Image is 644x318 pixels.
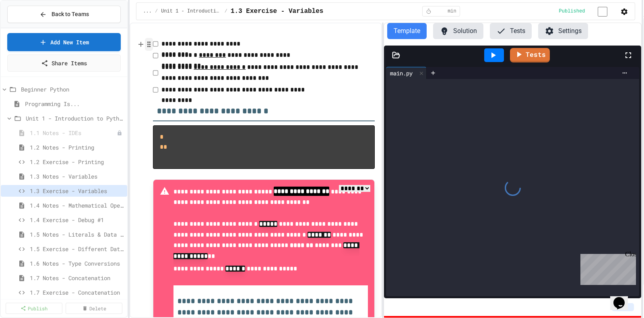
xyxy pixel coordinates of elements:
a: Share Items [7,54,121,72]
span: 1.3 Exercise - Variables [30,187,124,195]
span: 1.3 Notes - Variables [30,172,124,181]
span: Beginner Python [21,85,124,94]
div: Content is published and visible to students [559,6,617,16]
a: Add New Item [7,33,121,51]
div: Unpublished [117,130,122,136]
span: 1.2 Notes - Printing [30,143,124,152]
span: 1.2 Exercise - Printing [30,158,124,166]
span: Unit 1 - Introduction to Python [161,8,221,15]
span: 1.4 Notes - Mathematical Operators [30,201,124,210]
iframe: chat widget [610,286,636,310]
span: 1.7 Exercise - Concatenation [30,288,124,297]
span: 1.6 Notes - Type Conversions [30,259,124,268]
span: 1.1 Notes - IDEs [30,129,117,137]
a: Tests [510,48,550,62]
span: 1.5 Notes - Literals & Data Types [30,230,124,239]
button: Template [387,23,427,39]
a: Delete [66,303,122,314]
span: Published [559,8,585,15]
span: 1.5 Exercise - Different Data Types [30,245,124,253]
span: / [225,8,227,15]
div: Chat with us now!Close [3,3,56,51]
span: min [448,8,456,15]
a: Publish [6,303,62,314]
span: / [155,8,158,15]
div: main.py [386,69,417,77]
span: Unit 1 - Introduction to Python [26,114,124,123]
button: Settings [538,23,588,39]
span: 1.7 Notes - Concatenation [30,274,124,282]
button: Back to Teams [7,6,121,23]
div: main.py [386,67,427,79]
button: Tests [490,23,532,39]
input: publish toggle [588,7,617,17]
span: Back to Teams [52,10,89,19]
span: ... [143,8,152,15]
button: Solution [433,23,483,39]
span: 1.3 Exercise - Variables [231,6,323,16]
iframe: chat widget [577,251,636,285]
span: Programming Is... [25,100,124,108]
span: 1.4 Exercise - Debug #1 [30,216,124,224]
